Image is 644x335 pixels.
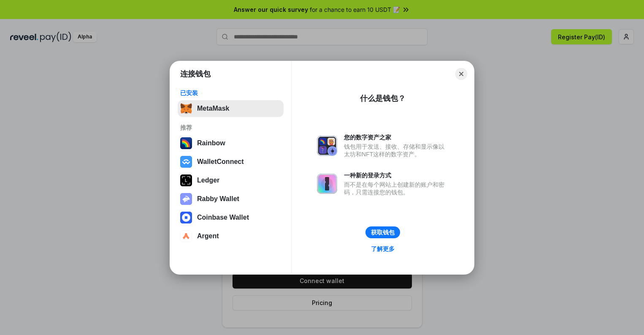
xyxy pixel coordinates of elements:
button: Rabby Wallet [178,191,284,207]
div: WalletConnect [197,158,244,166]
div: Rabby Wallet [197,195,239,203]
div: 了解更多 [371,245,395,253]
button: Coinbase Wallet [178,209,284,226]
button: MetaMask [178,100,284,117]
a: 了解更多 [366,243,400,254]
div: 您的数字资产之家 [344,133,449,141]
img: svg+xml,%3Csvg%20xmlns%3D%22http%3A%2F%2Fwww.w3.org%2F2000%2Fsvg%22%20fill%3D%22none%22%20viewBox... [317,136,337,156]
button: Rainbow [178,135,284,152]
button: Ledger [178,172,284,189]
img: svg+xml,%3Csvg%20width%3D%2228%22%20height%3D%2228%22%20viewBox%3D%220%200%2028%2028%22%20fill%3D... [180,230,192,242]
img: svg+xml,%3Csvg%20width%3D%22120%22%20height%3D%22120%22%20viewBox%3D%220%200%20120%20120%22%20fil... [180,137,192,149]
div: Ledger [197,177,219,184]
img: svg+xml,%3Csvg%20xmlns%3D%22http%3A%2F%2Fwww.w3.org%2F2000%2Fsvg%22%20fill%3D%22none%22%20viewBox... [180,193,192,205]
div: 一种新的登录方式 [344,172,449,179]
button: 获取钱包 [365,226,400,238]
div: Rainbow [197,139,225,147]
div: Argent [197,232,219,240]
div: 推荐 [180,124,281,131]
h1: 连接钱包 [180,69,211,79]
div: 钱包用于发送、接收、存储和显示像以太坊和NFT这样的数字资产。 [344,143,449,158]
div: 而不是在每个网站上创建新的账户和密码，只需连接您的钱包。 [344,181,449,196]
div: MetaMask [197,105,229,112]
button: Argent [178,228,284,245]
div: 什么是钱包？ [360,93,406,103]
img: svg+xml,%3Csvg%20width%3D%2228%22%20height%3D%2228%22%20viewBox%3D%220%200%2028%2028%22%20fill%3D... [180,156,192,168]
button: Close [455,68,467,80]
img: svg+xml,%3Csvg%20xmlns%3D%22http%3A%2F%2Fwww.w3.org%2F2000%2Fsvg%22%20fill%3D%22none%22%20viewBox... [317,174,337,194]
div: 获取钱包 [371,229,395,236]
img: svg+xml,%3Csvg%20xmlns%3D%22http%3A%2F%2Fwww.w3.org%2F2000%2Fsvg%22%20width%3D%2228%22%20height%3... [180,174,192,186]
img: svg+xml,%3Csvg%20width%3D%2228%22%20height%3D%2228%22%20viewBox%3D%220%200%2028%2028%22%20fill%3D... [180,212,192,223]
img: svg+xml,%3Csvg%20fill%3D%22none%22%20height%3D%2233%22%20viewBox%3D%220%200%2035%2033%22%20width%... [180,103,192,114]
div: 已安装 [180,89,281,97]
button: WalletConnect [178,153,284,170]
div: Coinbase Wallet [197,214,249,221]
